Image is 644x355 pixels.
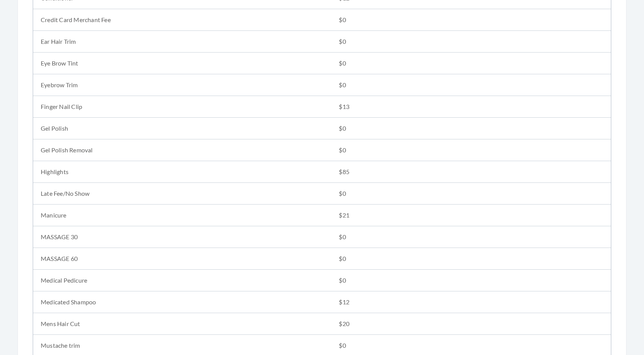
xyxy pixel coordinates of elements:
[331,31,611,53] td: $0
[331,53,611,74] td: $0
[33,96,331,118] td: Finger Nail Clip
[331,139,611,161] td: $0
[33,183,331,205] td: Late Fee/No Show
[331,248,611,270] td: $0
[33,139,331,161] td: Gel Polish Removal
[33,248,331,270] td: MASSAGE 60
[331,270,611,291] td: $0
[331,9,611,31] td: $0
[33,161,331,183] td: Highlights
[331,313,611,335] td: $20
[331,118,611,139] td: $0
[331,96,611,118] td: $13
[331,161,611,183] td: $85
[331,205,611,226] td: $21
[33,291,331,313] td: Medicated Shampoo
[33,31,331,53] td: Ear Hair Trim
[33,9,331,31] td: Credit Card Merchant Fee
[331,226,611,248] td: $0
[33,53,331,74] td: Eye Brow Tint
[33,270,331,291] td: Medical Pedicure
[33,226,331,248] td: MASSAGE 30
[33,313,331,335] td: Mens Hair Cut
[331,183,611,205] td: $0
[331,74,611,96] td: $0
[33,74,331,96] td: Eyebrow Trim
[33,205,331,226] td: Manicure
[33,118,331,139] td: Gel Polish
[331,291,611,313] td: $12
